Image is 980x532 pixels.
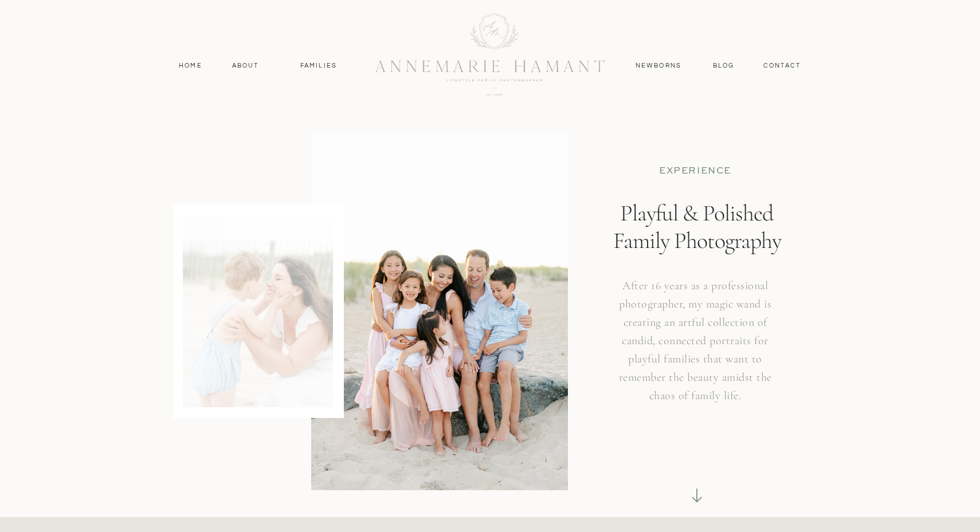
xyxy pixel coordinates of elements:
a: Home [174,61,207,71]
a: contact [757,61,807,71]
p: EXPERIENCE [625,165,766,177]
h3: After 16 years as a professional photographer, my magic wand is creating an artful collection of ... [611,277,779,424]
h1: Playful & Polished Family Photography [603,199,790,304]
a: Families [293,61,344,71]
a: Blog [710,61,737,71]
a: Newborns [631,61,686,71]
a: About [229,61,262,71]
